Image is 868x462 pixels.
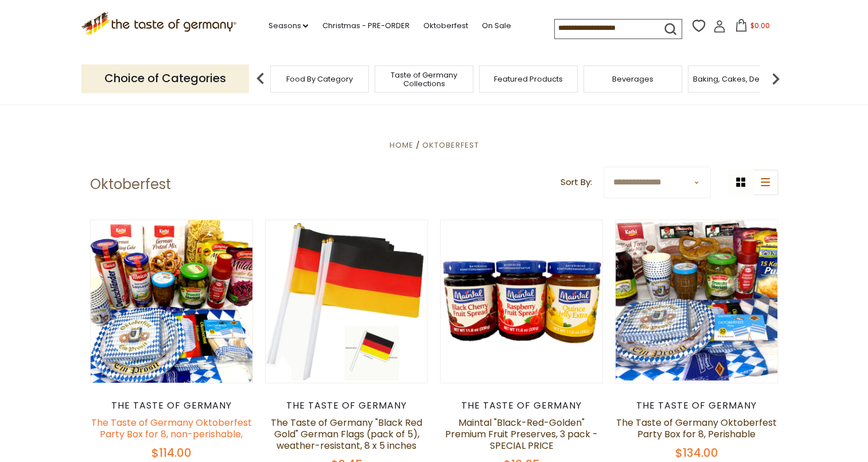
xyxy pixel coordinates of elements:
a: Oktoberfest [423,20,468,32]
a: Oktoberfest [422,140,479,151]
img: The Taste of Germany Oktoberfest Party Box for 8, non-perishable, [91,220,253,383]
div: The Taste of Germany [90,400,254,411]
img: The Taste of Germany "Black Red Gold" German Flags (pack of 5), weather-resistant, 8 x 5 inches [266,220,428,383]
a: Food By Category [286,75,353,83]
p: Choice of Categories [81,64,249,93]
img: previous arrow [249,67,272,90]
button: $0.00 [728,19,777,36]
a: Beverages [612,75,653,83]
div: The Taste of Germany [615,400,779,411]
a: The Taste of Germany Oktoberfest Party Box for 8, non-perishable, [91,416,252,441]
span: $114.00 [151,445,192,461]
div: The Taste of Germany [265,400,429,411]
label: Sort By: [560,175,592,190]
img: The Taste of Germany Oktoberfest Party Box for 8, Perishable [616,220,778,383]
a: Maintal "Black-Red-Golden" Premium Fruit Preserves, 3 pack - SPECIAL PRICE [445,416,598,452]
a: Seasons [268,20,308,32]
div: The Taste of Germany [440,400,604,411]
span: $134.00 [675,445,718,461]
h1: Oktoberfest [90,176,171,193]
a: Christmas - PRE-ORDER [322,20,409,32]
img: next arrow [764,67,787,90]
span: $0.00 [750,21,769,30]
a: Baking, Cakes, Desserts [693,75,782,83]
a: Home [389,140,413,151]
a: On Sale [481,20,511,32]
a: The Taste of Germany Oktoberfest Party Box for 8, Perishable [616,416,777,441]
a: Featured Products [494,75,563,83]
a: The Taste of Germany "Black Red Gold" German Flags (pack of 5), weather-resistant, 8 x 5 inches [271,416,422,452]
a: Taste of Germany Collections [378,71,470,88]
img: Maintal "Black-Red-Golden" Premium Fruit Preserves, 3 pack - SPECIAL PRICE [441,220,603,383]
